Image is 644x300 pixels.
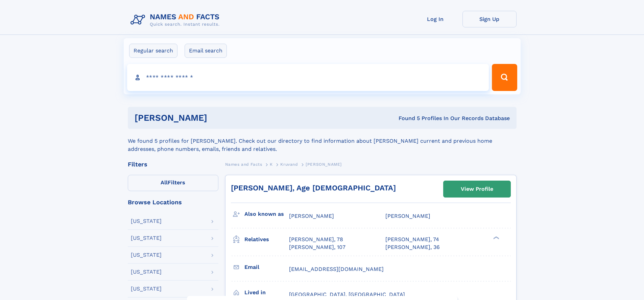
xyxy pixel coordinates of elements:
[492,64,517,91] button: Search Button
[135,114,303,122] h1: [PERSON_NAME]
[385,244,440,251] a: [PERSON_NAME], 36
[289,236,343,243] a: [PERSON_NAME], 78
[289,213,334,219] span: [PERSON_NAME]
[131,286,162,292] div: [US_STATE]
[385,236,439,243] a: [PERSON_NAME], 74
[244,234,289,245] h3: Relatives
[270,162,273,167] span: K
[289,291,405,298] span: [GEOGRAPHIC_DATA], [GEOGRAPHIC_DATA]
[128,11,225,29] img: Logo Names and Facts
[231,184,396,192] a: [PERSON_NAME], Age [DEMOGRAPHIC_DATA]
[131,218,162,224] div: [US_STATE]
[131,235,162,241] div: [US_STATE]
[280,160,298,168] a: Kruvand
[280,162,298,167] span: Kruvand
[244,287,289,298] h3: Lived in
[128,161,218,167] div: Filters
[270,160,273,168] a: K
[127,64,489,91] input: search input
[444,181,510,197] a: View Profile
[462,11,517,27] a: Sign Up
[385,213,430,219] span: [PERSON_NAME]
[128,129,517,153] div: We found 5 profiles for [PERSON_NAME]. Check out our directory to find information about [PERSON_...
[131,269,162,275] div: [US_STATE]
[244,208,289,220] h3: Also known as
[185,44,227,58] label: Email search
[128,199,218,205] div: Browse Locations
[306,162,342,167] span: [PERSON_NAME]
[129,44,177,58] label: Regular search
[492,236,500,240] div: ❯
[131,252,162,258] div: [US_STATE]
[461,181,493,197] div: View Profile
[128,175,218,191] label: Filters
[289,244,345,251] a: [PERSON_NAME], 107
[303,115,510,122] div: Found 5 Profiles In Our Records Database
[225,160,262,168] a: Names and Facts
[408,11,462,27] a: Log In
[161,179,168,186] span: All
[289,266,384,272] span: [EMAIL_ADDRESS][DOMAIN_NAME]
[244,261,289,273] h3: Email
